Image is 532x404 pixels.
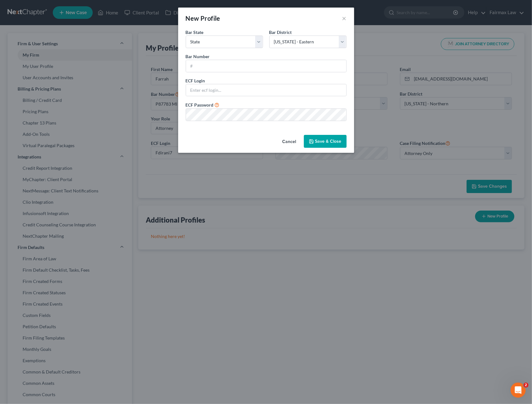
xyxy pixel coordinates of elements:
button: × [342,14,347,22]
span: Bar Number [186,54,210,59]
button: Cancel [277,136,301,148]
span: ECF Password [186,102,214,108]
input: # [186,60,346,72]
span: Bar District [269,30,292,35]
div: New Profile [186,14,220,23]
span: Bar State [186,30,204,35]
iframe: Intercom live chat [511,383,526,398]
input: Enter ecf login... [186,84,346,96]
button: Save & Close [304,135,347,148]
span: 2 [524,383,529,388]
span: ECF Login [186,78,205,83]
